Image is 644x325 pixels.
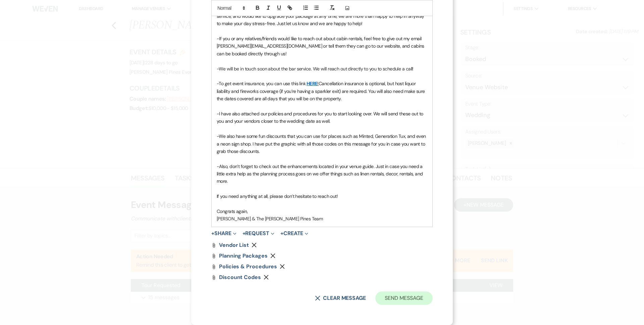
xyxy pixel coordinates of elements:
span: Vendor List [219,241,249,249]
p: -We will be in touch soon about the bar service. We will reach out directly to you to schedule a ... [217,65,427,72]
a: Vendor List [219,242,249,248]
span: If you need anything at all, please don’t hesitate to reach out! [217,193,338,199]
button: Send Message [375,291,433,305]
span: -I have also attached our policies and procedures for you to start looking over. We will send the... [217,111,424,124]
span: -To get event insurance, you can use this link [217,80,306,87]
span: Discount Codes [219,274,261,281]
span: + [243,231,246,236]
button: Create [280,231,308,236]
button: Share [211,231,236,236]
button: Clear message [315,295,366,301]
span: Policies & Procedures [219,263,277,270]
span: + [211,231,214,236]
a: HERE [307,80,318,87]
span: -Also, don’t forget to check out the enhancements located in your venue guide. Just in case you n... [217,163,424,184]
span: + [280,231,283,236]
a: Discount Codes [219,275,261,280]
a: ! [317,80,318,87]
button: Request [243,231,274,236]
span: Congrats again, [217,208,248,214]
span: -If you or any relatives/friends would like to reach out about cabin rentals, feel free to give o... [217,36,425,57]
a: Policies & Procedures [219,264,277,269]
span: Cancellation insurance is optional, but host liquor liability and fireworks coverage (if you’re h... [217,80,426,102]
a: Planning Packages [219,253,268,259]
p: [PERSON_NAME] & The [PERSON_NAME] Pines Team [217,215,427,222]
span: -We also have some fun discounts that you can use for places such as Minted, Generation Tux, and ... [217,133,427,154]
span: Planning Packages [219,252,268,259]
